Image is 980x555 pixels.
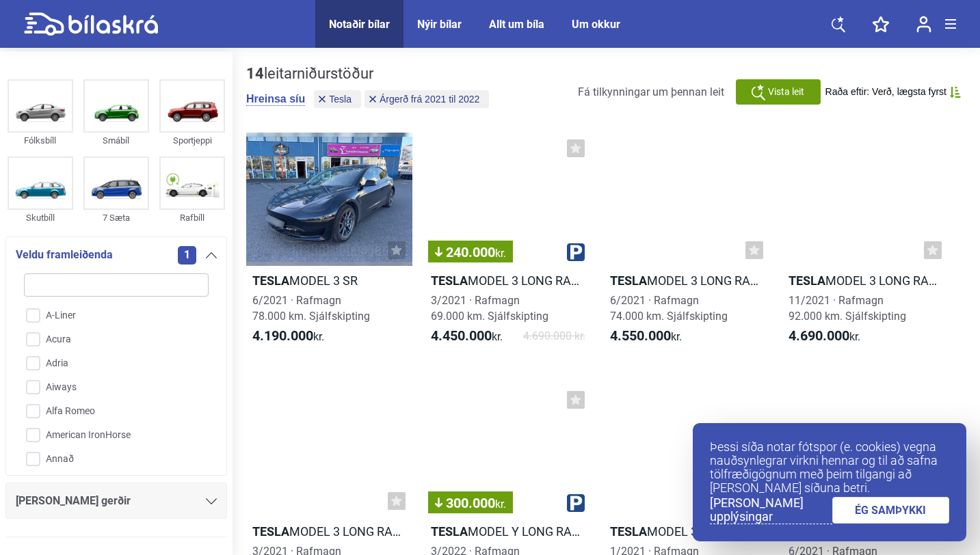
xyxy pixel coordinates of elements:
span: kr. [495,247,506,260]
h2: MODEL 3 LONG RANGE [604,273,770,288]
h2: MODEL 3 PERFORMANCE [604,524,770,539]
div: Skutbíll [8,210,73,226]
a: ÉG SAMÞYKKI [832,497,950,524]
span: Raða eftir: Verð, lægsta fyrst [825,86,946,98]
span: kr. [431,328,503,344]
b: 4.190.000 [252,327,313,344]
h2: MODEL 3 SR [246,273,412,288]
p: Þessi síða notar fótspor (e. cookies) vegna nauðsynlegrar virkni hennar og til að safna tölfræðig... [710,440,949,495]
span: Tesla [329,94,352,104]
div: leitarniðurstöður [246,65,492,83]
div: Rafbíll [159,210,225,226]
div: 7 Sæta [83,210,149,226]
span: Vista leit [768,85,804,99]
span: 3/2021 · Rafmagn 69.000 km. Sjálfskipting [431,294,548,323]
b: Tesla [431,524,468,539]
a: Um okkur [572,18,620,31]
a: Allt um bíla [489,18,544,31]
div: Fólksbíll [8,133,73,148]
img: user-login.svg [916,16,931,33]
b: Tesla [431,273,468,288]
span: 300.000 [435,496,506,510]
b: 4.450.000 [431,327,492,344]
a: TeslaMODEL 3 LONG RANGE11/2021 · Rafmagn92.000 km. Sjálfskipting4.690.000kr. [782,133,949,357]
span: 11/2021 · Rafmagn 92.000 km. Sjálfskipting [789,294,906,323]
span: kr. [252,328,324,344]
a: Notaðir bílar [329,18,390,31]
span: 4.690.000 kr. [523,328,585,344]
b: Tesla [789,273,825,288]
span: kr. [610,328,682,344]
button: Tesla [314,90,361,108]
span: 1 [178,246,196,265]
span: 240.000 [435,245,506,259]
span: Veldu framleiðenda [16,245,113,265]
a: TeslaMODEL 3 SR6/2021 · Rafmagn78.000 km. Sjálfskipting4.190.000kr. [246,133,412,357]
b: 4.550.000 [610,327,671,344]
span: Árgerð frá 2021 til 2022 [380,94,479,104]
h2: MODEL 3 LONG RANGE [425,273,591,288]
h2: MODEL 3 LONG RANGE [246,524,412,539]
span: 6/2021 · Rafmagn 78.000 km. Sjálfskipting [252,294,370,323]
div: Smábíl [83,133,149,148]
button: Raða eftir: Verð, lægsta fyrst [825,86,961,98]
b: 14 [246,65,264,82]
h2: MODEL 3 LONG RANGE [782,273,949,288]
button: Hreinsa síu [246,92,305,106]
b: Tesla [252,524,289,539]
h2: MODEL Y LONG RANGE [425,524,591,539]
b: Tesla [610,524,647,539]
a: 240.000kr.TeslaMODEL 3 LONG RANGE3/2021 · Rafmagn69.000 km. Sjálfskipting4.450.000kr.4.690.000 kr. [425,133,591,357]
span: [PERSON_NAME] gerðir [16,491,131,511]
img: parking.png [567,243,585,261]
b: Tesla [610,273,647,288]
img: parking.png [567,494,585,512]
b: Tesla [252,273,289,288]
span: kr. [789,328,860,344]
span: Fá tilkynningar um þennan leit [578,85,724,98]
div: Sportjeppi [159,133,225,148]
a: Nýir bílar [417,18,462,31]
a: TeslaMODEL 3 LONG RANGE6/2021 · Rafmagn74.000 km. Sjálfskipting4.550.000kr. [604,133,770,357]
button: Árgerð frá 2021 til 2022 [365,90,489,108]
span: kr. [495,498,506,511]
b: 4.690.000 [789,327,849,344]
a: [PERSON_NAME] upplýsingar [710,496,832,524]
span: 6/2021 · Rafmagn 74.000 km. Sjálfskipting [610,294,728,323]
